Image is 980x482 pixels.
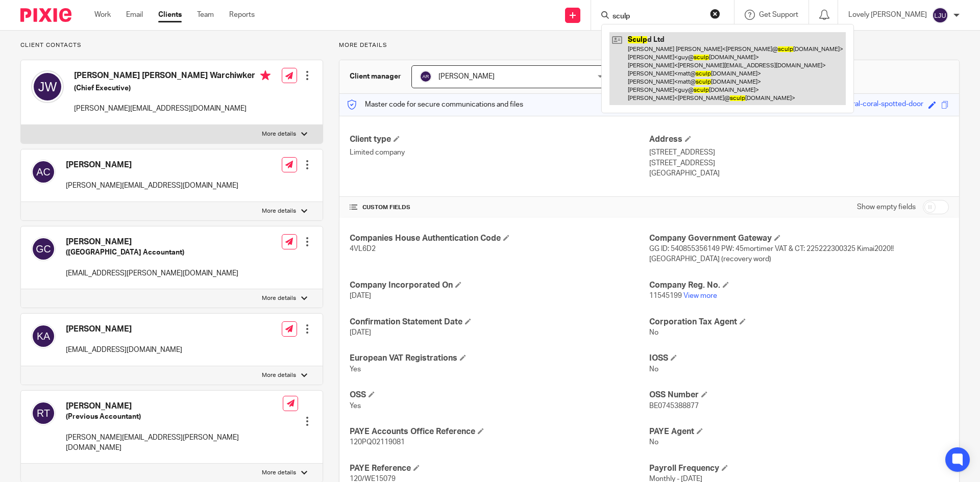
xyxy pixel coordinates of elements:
span: Yes [350,366,361,373]
label: Show empty fields [857,202,916,212]
div: liberal-coral-spotted-door [841,99,923,111]
h4: CUSTOM FIELDS [350,204,649,212]
span: 120PQ02119081 [350,439,405,446]
img: Pixie [20,8,71,22]
p: [PERSON_NAME][EMAIL_ADDRESS][DOMAIN_NAME] [66,181,238,191]
a: Email [126,10,143,20]
span: GG ID: 540855356149 PW: 45mortimer VAT & CT: 225222300325 Kimai2020!! [GEOGRAPHIC_DATA] (recovery... [649,245,894,263]
img: svg%3E [31,160,56,184]
a: Team [197,10,214,20]
i: Primary [260,70,271,81]
h4: [PERSON_NAME] [66,237,238,247]
p: [EMAIL_ADDRESS][PERSON_NAME][DOMAIN_NAME] [66,268,238,278]
img: svg%3E [932,7,948,23]
img: svg%3E [31,70,64,103]
h4: PAYE Accounts Office Reference [350,426,649,437]
h4: IOSS [649,353,949,364]
span: Yes [350,402,361,410]
span: [DATE] [350,329,371,336]
img: svg%3E [31,401,56,425]
button: Clear [710,9,720,19]
h4: Corporation Tax Agent [649,317,949,327]
h3: Client manager [350,71,401,82]
p: Master code for secure communications and files [347,99,523,110]
p: More details [262,469,296,477]
p: Client contacts [20,41,323,49]
h4: Payroll Frequency [649,463,949,474]
h4: European VAT Registrations [350,353,649,364]
h4: Client type [350,134,649,145]
h4: OSS [350,390,649,400]
p: More details [262,207,296,215]
span: 4VL6D2 [350,245,376,252]
h4: Company Incorporated On [350,280,649,291]
a: Reports [229,10,255,20]
span: [PERSON_NAME] [438,73,495,80]
span: Get Support [759,11,798,18]
p: More details [262,294,296,302]
p: [EMAIL_ADDRESS][DOMAIN_NAME] [66,345,182,355]
span: No [649,329,658,336]
input: Search [611,12,703,21]
h4: PAYE Reference [350,463,649,474]
h4: [PERSON_NAME] [66,160,238,170]
h5: ([GEOGRAPHIC_DATA] Accountant) [66,247,238,258]
h4: Company Government Gateway [649,233,949,244]
p: [STREET_ADDRESS] [649,147,949,158]
span: No [649,366,658,373]
p: More details [339,41,960,49]
h4: [PERSON_NAME] [66,401,283,412]
img: svg%3E [31,324,56,348]
span: BE0745388877 [649,402,699,410]
h4: Confirmation Statement Date [350,317,649,327]
p: More details [262,371,296,379]
h4: [PERSON_NAME] [PERSON_NAME] Warchiwker [74,70,271,83]
p: [PERSON_NAME][EMAIL_ADDRESS][PERSON_NAME][DOMAIN_NAME] [66,433,283,453]
h4: Company Reg. No. [649,280,949,291]
a: View more [683,292,717,299]
img: svg%3E [420,70,432,83]
p: [PERSON_NAME][EMAIL_ADDRESS][DOMAIN_NAME] [74,104,271,114]
p: Limited company [350,147,649,158]
p: [STREET_ADDRESS] [649,158,949,168]
h4: Address [649,134,949,145]
h5: (Chief Executive) [74,83,271,93]
a: Work [94,10,111,20]
h5: (Previous Accountant) [66,412,283,422]
p: Lovely [PERSON_NAME] [848,10,927,20]
a: Clients [158,10,182,20]
h4: PAYE Agent [649,426,949,437]
span: No [649,439,658,446]
h4: OSS Number [649,390,949,400]
span: [DATE] [350,292,371,299]
h4: [PERSON_NAME] [66,324,182,335]
h4: Companies House Authentication Code [350,233,649,244]
img: svg%3E [31,237,56,261]
span: 11545199 [649,292,682,299]
p: More details [262,130,296,138]
p: [GEOGRAPHIC_DATA] [649,168,949,179]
